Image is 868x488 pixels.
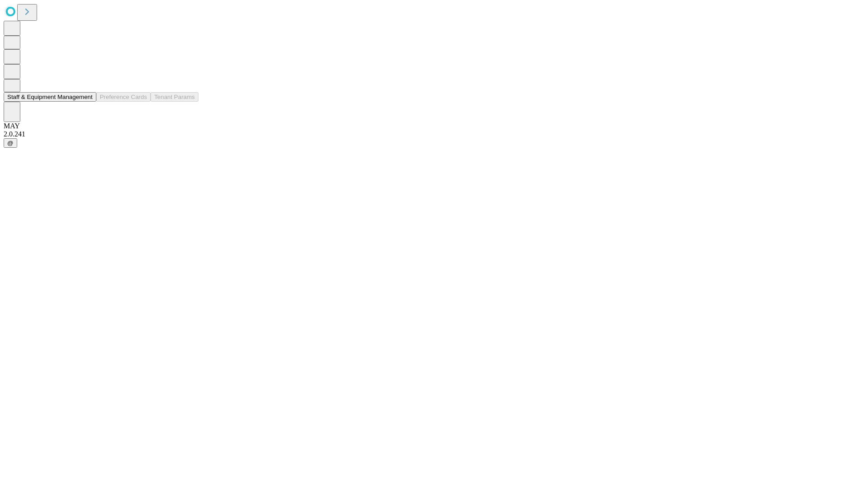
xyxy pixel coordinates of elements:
[4,130,864,138] div: 2.0.241
[96,92,151,102] button: Preference Cards
[4,122,864,130] div: MAY
[4,138,17,148] button: @
[151,92,198,102] button: Tenant Params
[4,92,96,102] button: Staff & Equipment Management
[7,140,14,146] span: @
